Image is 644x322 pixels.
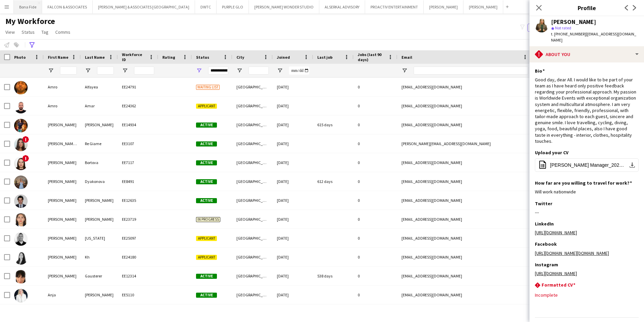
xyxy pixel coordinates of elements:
img: Amro Alfayea [14,81,28,95]
div: Kh [81,248,118,266]
div: Will work nationwide [535,189,639,195]
div: [PERSON_NAME] [81,210,118,229]
img: Anja Sivec [14,289,28,302]
span: Active [196,293,217,298]
img: Amro Amar [14,100,28,113]
span: Active [196,198,217,203]
button: Bona Fide [14,0,42,14]
div: 0 [354,229,397,247]
span: My Workforce [5,16,55,26]
div: [EMAIL_ADDRESS][DOMAIN_NAME] [397,172,532,191]
div: [DATE] [273,153,313,172]
button: Open Filter Menu [236,68,243,74]
span: Active [196,123,217,128]
img: Angelina Gausterer [14,270,28,284]
div: [EMAIL_ADDRESS][DOMAIN_NAME] [397,78,532,96]
span: Comms [55,29,70,35]
button: Everyone5,793 [527,24,561,32]
div: EE12314 [118,267,158,285]
div: Re Giame [81,134,118,153]
div: [PERSON_NAME] [81,115,118,134]
div: 0 [354,210,397,229]
div: [PERSON_NAME] [44,267,81,285]
button: ALSERKAL ADVISORY [319,0,365,14]
div: [GEOGRAPHIC_DATA] [232,115,273,134]
button: Open Filter Menu [85,68,91,74]
button: DWTC [195,0,217,14]
h3: Upload your CV [535,150,569,156]
span: Applicant [196,236,217,241]
div: 0 [354,153,397,172]
div: [EMAIL_ADDRESS][DOMAIN_NAME] [397,153,532,172]
span: Not rated [555,25,571,30]
span: Email [401,55,412,60]
div: EE3107 [118,134,158,153]
div: [GEOGRAPHIC_DATA] [232,134,273,153]
span: Last Name [85,55,105,60]
span: Rating [162,55,175,60]
span: ! [22,155,29,162]
span: City [236,55,244,60]
div: Incomplete [535,292,639,298]
a: Tag [39,28,51,36]
span: Active [196,160,217,165]
div: 538 days [313,267,354,285]
div: [GEOGRAPHIC_DATA] [232,286,273,304]
div: Gausterer [81,267,118,285]
img: Angela Kh [14,251,28,265]
a: [URL][DOMAIN_NAME] [535,270,577,276]
img: Anastasia Dyakonova [14,176,28,189]
div: [DATE] [273,78,313,96]
div: About you [529,46,644,62]
div: [PERSON_NAME] [44,153,81,172]
h3: Twitter [535,200,552,207]
div: EE24362 [118,97,158,115]
span: Applicant [196,255,217,260]
div: [PERSON_NAME][EMAIL_ADDRESS][DOMAIN_NAME] [397,134,532,153]
div: 612 days [313,172,354,191]
div: 0 [354,134,397,153]
div: [DATE] [273,191,313,210]
div: [PERSON_NAME] [44,172,81,191]
div: [GEOGRAPHIC_DATA] [232,97,273,115]
div: 0 [354,248,397,266]
h3: Facebook [535,241,557,247]
div: [GEOGRAPHIC_DATA] [232,248,273,266]
div: [GEOGRAPHIC_DATA] [232,153,273,172]
input: Email Filter Input [414,66,528,75]
div: 0 [354,172,397,191]
div: EE24180 [118,248,158,266]
h3: Instagram [535,262,558,268]
div: [GEOGRAPHIC_DATA] [232,229,273,247]
div: --- [535,209,639,215]
h3: Formatted CV [542,282,575,288]
div: Bortova [81,153,118,172]
button: [PERSON_NAME] WONDER STUDIO [249,0,319,14]
div: [DATE] [273,97,313,115]
span: View [5,29,15,35]
div: [DATE] [273,267,313,285]
a: Status [19,28,37,36]
span: t. [PHONE_NUMBER] [551,31,586,36]
button: [PERSON_NAME] [463,0,503,14]
app-action-btn: Advanced filters [28,41,36,49]
span: Photo [14,55,26,60]
a: [URL][DOMAIN_NAME][DOMAIN_NAME] [535,250,609,256]
button: Open Filter Menu [277,68,283,74]
button: [PERSON_NAME] [424,0,463,14]
span: Jobs (last 90 days) [358,52,385,62]
div: Amro [44,97,81,115]
img: Andrea Montana [14,232,28,246]
div: EE23719 [118,210,158,229]
span: Status [22,29,35,35]
button: Open Filter Menu [122,68,128,74]
button: FALCON & ASSOCIATES [42,0,93,14]
div: [GEOGRAPHIC_DATA] [232,191,273,210]
span: First Name [48,55,68,60]
span: Waiting list [196,85,220,90]
div: [PERSON_NAME] [44,210,81,229]
button: Open Filter Menu [196,68,202,74]
a: [URL][DOMAIN_NAME] [535,230,577,236]
div: [GEOGRAPHIC_DATA] [232,267,273,285]
div: 0 [354,115,397,134]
